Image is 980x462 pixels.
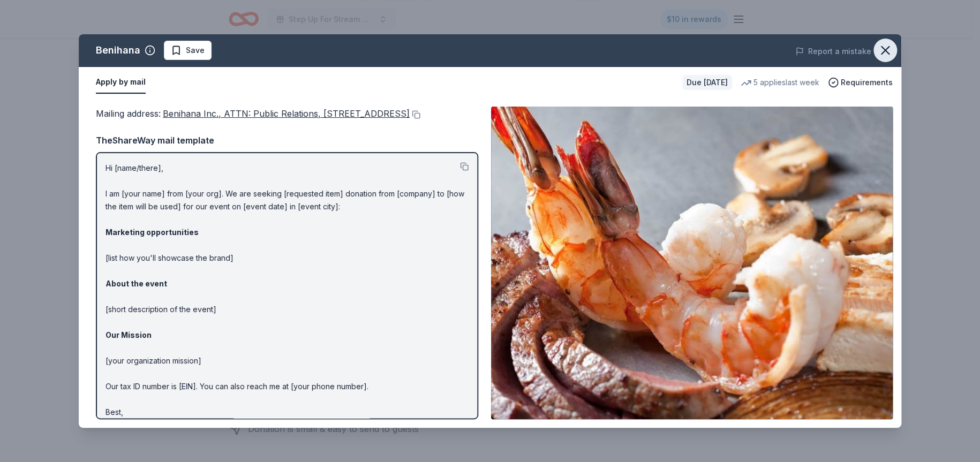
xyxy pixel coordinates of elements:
[105,162,469,431] p: Hi [name/there], I am [your name] from [your org]. We are seeking [requested item] donation from ...
[741,76,819,89] div: 5 applies last week
[96,107,478,120] div: Mailing address :
[96,71,146,94] button: Apply by mail
[163,108,410,119] span: Benihana Inc., ATTN: Public Relations, [STREET_ADDRESS]
[491,107,893,419] img: Image for Benihana
[105,330,152,339] strong: Our Mission
[841,76,893,89] span: Requirements
[682,75,732,90] div: Due [DATE]
[105,228,199,237] strong: Marketing opportunities
[186,44,205,57] span: Save
[828,76,893,89] button: Requirements
[96,133,478,147] div: TheShareWay mail template
[96,42,140,59] div: Benihana
[795,45,871,58] button: Report a mistake
[164,41,212,60] button: Save
[105,279,167,288] strong: About the event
